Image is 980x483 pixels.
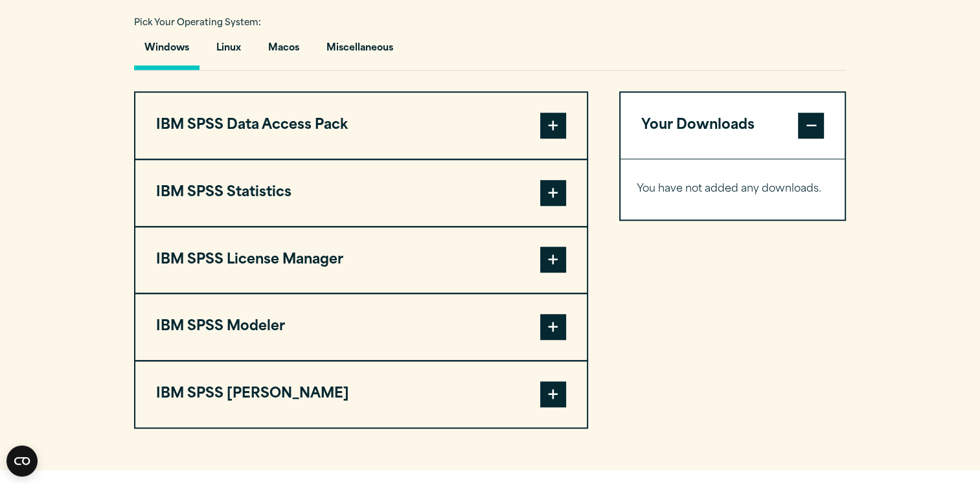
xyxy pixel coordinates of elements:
[135,294,587,360] button: IBM SPSS Modeler
[621,159,845,219] div: Your Downloads
[135,227,587,293] button: IBM SPSS License Manager
[135,361,587,427] button: IBM SPSS [PERSON_NAME]
[134,33,199,70] button: Windows
[637,180,829,199] p: You have not added any downloads.
[134,19,261,27] span: Pick Your Operating System:
[316,33,404,70] button: Miscellaneous
[6,445,38,477] button: Open CMP widget
[206,33,251,70] button: Linux
[621,93,845,159] button: Your Downloads
[135,93,587,159] button: IBM SPSS Data Access Pack
[135,160,587,226] button: IBM SPSS Statistics
[258,33,310,70] button: Macos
